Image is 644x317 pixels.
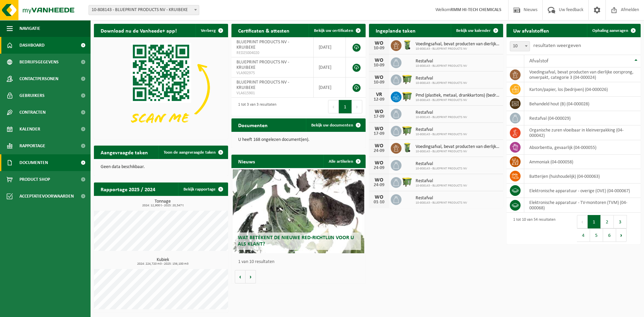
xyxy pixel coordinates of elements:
img: WB-1100-HPE-GN-50 [401,176,413,188]
span: 10-808143 - BLUEPRINT PRODUCTS NV [416,81,467,85]
span: Rapportage [19,138,45,154]
td: restafval (04-000029) [524,111,641,125]
td: batterijen (huishoudelijk) (04-000063) [524,169,641,183]
p: U heeft 168 ongelezen document(en). [238,138,359,142]
span: Documenten [19,154,48,171]
td: organische zuren vloeibaar in kleinverpakking (04-000042) [524,125,641,140]
span: Restafval [416,127,467,133]
span: VLA902975 [236,70,308,76]
div: 1 tot 10 van 54 resultaten [510,214,555,243]
span: Product Shop [19,171,50,188]
a: Alle artikelen [323,155,365,168]
img: WB-1100-HPE-GN-50 [401,73,413,85]
span: Acceptatievoorwaarden [19,188,74,205]
span: 10-808143 - BLUEPRINT PRODUCTS NV - KRUIBEKE [89,5,199,15]
span: 10-808143 - BLUEPRINT PRODUCTS NV [416,201,467,205]
span: BLUEPRINT PRODUCTS NV - KRUIBEKE [236,80,289,90]
span: 10 [510,42,530,51]
div: WO [372,195,386,200]
img: WB-0140-HPE-GN-50 [401,142,413,153]
button: Next [616,228,627,242]
span: 10-808143 - BLUEPRINT PRODUCTS NV [416,184,467,188]
span: 10-808143 - BLUEPRINT PRODUCTS NV [416,167,467,171]
img: Download de VHEPlus App [94,37,228,138]
span: Voedingsafval, bevat producten van dierlijke oorsprong, onverpakt, categorie 3 [416,144,500,150]
span: Bedrijfsgegevens [19,54,59,70]
h2: Download nu de Vanheede+ app! [94,24,183,37]
button: Volgende [246,270,256,283]
span: Voedingsafval, bevat producten van dierlijke oorsprong, onverpakt, categorie 3 [416,42,500,47]
h2: Rapportage 2025 / 2024 [94,182,162,196]
span: Restafval [416,110,467,115]
strong: RMM HI-TECH CHEMICALS [450,7,501,12]
div: WO [372,109,386,114]
td: ammoniak (04-000058) [524,155,641,169]
span: VLA615901 [236,91,308,96]
td: [DATE] [314,77,346,98]
div: WO [372,177,386,183]
span: Restafval [416,178,467,184]
button: Previous [577,215,588,228]
button: 2 [601,215,614,228]
button: 1 [588,215,601,228]
div: 24-09 [372,149,386,153]
div: 10-09 [372,63,386,68]
button: Vorige [235,270,246,283]
span: Restafval [416,76,467,81]
h2: Nieuws [231,155,262,168]
button: Verberg [196,24,227,37]
span: 10-808143 - BLUEPRINT PRODUCTS NV [416,64,467,68]
a: Bekijk uw kalender [451,24,502,37]
span: 10-808143 - BLUEPRINT PRODUCTS NV [416,115,467,119]
span: BLUEPRINT PRODUCTS NV - KRUIBEKE [236,60,289,70]
div: WO [372,75,386,80]
div: 24-09 [372,183,386,188]
span: RED25004020 [236,50,308,56]
span: Contracten [19,104,46,121]
span: Bekijk uw documenten [311,123,353,127]
span: BLUEPRINT PRODUCTS NV - KRUIBEKE [236,40,289,50]
a: Toon de aangevraagde taken [158,146,227,159]
label: resultaten weergeven [533,43,581,48]
div: 24-09 [372,166,386,170]
img: WB-1100-HPE-GN-50 [401,125,413,136]
span: Bekijk uw kalender [456,29,491,33]
a: Bekijk rapportage [178,182,227,196]
button: Previous [328,100,339,113]
div: 10-09 [372,80,386,85]
td: absorbentia, gevaarlijk (04-000055) [524,140,641,155]
div: WO [372,58,386,63]
td: [DATE] [314,57,346,77]
img: WB-0140-HPE-GN-50 [401,39,413,51]
h2: Certificaten & attesten [231,24,296,37]
span: Navigatie [19,20,40,37]
span: Restafval [416,59,467,64]
span: Dashboard [19,37,45,54]
span: Bekijk uw certificaten [314,29,353,33]
span: 10-808143 - BLUEPRINT PRODUCTS NV [416,150,500,154]
span: Toon de aangevraagde taken [164,150,216,155]
div: 17-09 [372,131,386,136]
span: 10-808143 - BLUEPRINT PRODUCTS NV [416,133,467,137]
a: Bekijk uw certificaten [309,24,365,37]
span: 10-808143 - BLUEPRINT PRODUCTS NV [416,47,500,51]
span: Ophaling aanvragen [592,29,628,33]
span: Afvalstof [529,58,548,64]
button: 1 [339,100,352,113]
div: 17-09 [372,114,386,119]
span: Wat betekent de nieuwe RED-richtlijn voor u als klant? [238,235,354,247]
span: 2024: 224,720 m3 - 2025: 156,100 m3 [97,262,228,266]
button: 5 [590,228,603,242]
p: 1 van 10 resultaten [238,260,362,264]
span: Pmd (plastiek, metaal, drankkartons) (bedrijven) [416,93,500,98]
div: WO [372,160,386,166]
td: [DATE] [314,37,346,57]
button: Next [352,100,362,113]
div: WO [372,41,386,46]
span: Restafval [416,196,467,201]
span: 10-808143 - BLUEPRINT PRODUCTS NV [416,98,500,102]
div: 01-10 [372,200,386,205]
span: Kalender [19,121,40,138]
a: Ophaling aanvragen [587,24,640,37]
td: elektronische apparatuur - overige (OVE) (04-000067) [524,183,641,198]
